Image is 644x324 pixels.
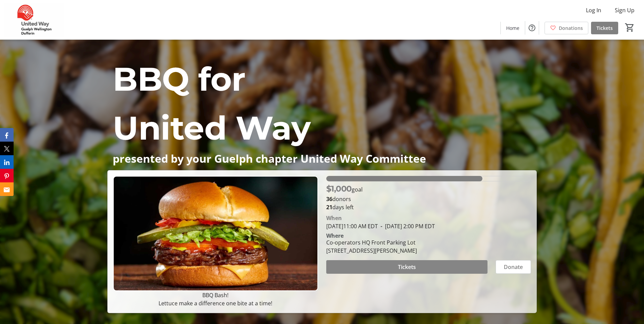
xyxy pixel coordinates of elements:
[378,222,385,230] span: -
[326,176,531,181] div: 76.359% of fundraising goal reached
[326,214,342,222] div: When
[496,260,531,274] button: Donate
[113,176,318,291] img: Campaign CTA Media Photo
[591,22,618,34] a: Tickets
[501,22,525,34] a: Home
[326,203,531,211] p: days left
[113,59,245,99] span: BBQ for
[559,24,583,32] span: Donations
[326,260,487,274] button: Tickets
[326,195,332,203] b: 36
[545,22,588,34] a: Donations
[326,233,344,238] div: Where
[326,203,332,211] span: 21
[113,299,318,307] p: Lettuce make a difference one bite at a time!
[504,263,523,271] span: Donate
[525,21,539,35] button: Help
[586,6,601,14] span: Log In
[506,24,519,32] span: Home
[615,6,634,14] span: Sign Up
[596,24,613,32] span: Tickets
[113,152,531,164] p: presented by your Guelph chapter United Way Committee
[326,184,352,194] span: $1,000
[624,21,636,34] button: Cart
[326,238,417,247] div: Co-operators HQ Front Parking Lot
[326,195,531,203] p: donors
[609,5,640,16] button: Sign Up
[326,222,378,230] span: [DATE] 11:00 AM EDT
[4,3,65,37] img: United Way Guelph Wellington Dufferin's Logo
[398,263,416,271] span: Tickets
[326,183,363,195] p: goal
[326,247,417,255] div: [STREET_ADDRESS][PERSON_NAME]
[378,222,435,230] span: [DATE] 2:00 PM EDT
[113,108,310,148] span: United Way
[113,291,318,299] p: BBQ Bash!
[581,5,607,16] button: Log In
